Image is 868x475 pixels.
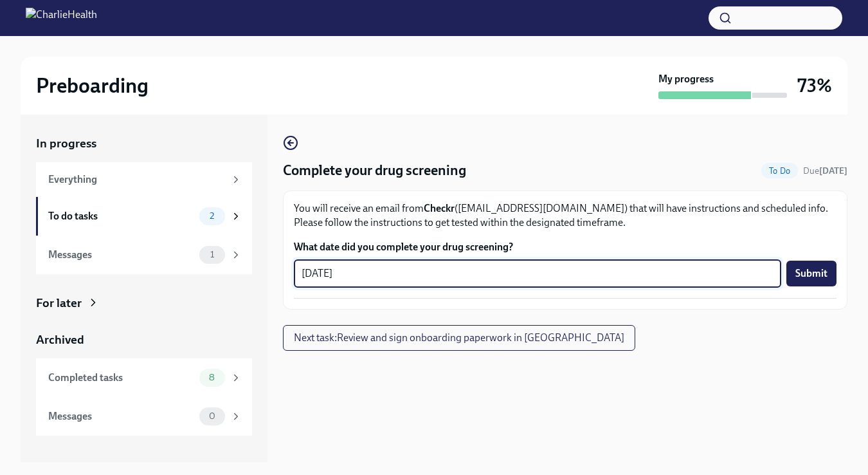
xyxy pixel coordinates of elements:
span: 1 [203,250,222,259]
span: 0 [201,411,223,421]
strong: My progress [658,72,714,86]
span: To Do [761,166,798,176]
div: Everything [48,172,225,187]
a: For later [36,295,252,312]
div: To do tasks [48,209,194,223]
span: Next task : Review and sign onboarding paperwork in [GEOGRAPHIC_DATA] [294,331,624,344]
h2: Preboarding [36,73,149,98]
strong: [DATE] [819,165,847,176]
a: Archived [36,331,252,348]
a: In progress [36,135,252,152]
span: August 28th, 2025 07:00 [803,165,847,177]
button: Next task:Review and sign onboarding paperwork in [GEOGRAPHIC_DATA] [283,325,635,351]
a: Completed tasks8 [36,359,252,397]
a: Everything [36,162,252,197]
div: Messages [48,248,194,262]
a: Messages0 [36,397,252,436]
h4: Complete your drug screening [283,161,466,180]
img: CharlieHealth [26,8,97,28]
span: Submit [795,267,827,280]
div: Completed tasks [48,371,194,385]
div: For later [36,295,82,312]
span: 2 [202,211,222,221]
button: Submit [786,261,836,286]
div: Messages [48,409,194,424]
span: Due [803,165,847,176]
h3: 73% [797,74,832,97]
label: What date did you complete your drug screening? [294,240,836,254]
textarea: [DATE] [302,266,773,281]
span: 8 [201,373,222,382]
strong: Checkr [424,202,455,214]
a: To do tasks2 [36,197,252,236]
p: You will receive an email from ([EMAIL_ADDRESS][DOMAIN_NAME]) that will have instructions and sch... [294,201,836,230]
a: Messages1 [36,236,252,274]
